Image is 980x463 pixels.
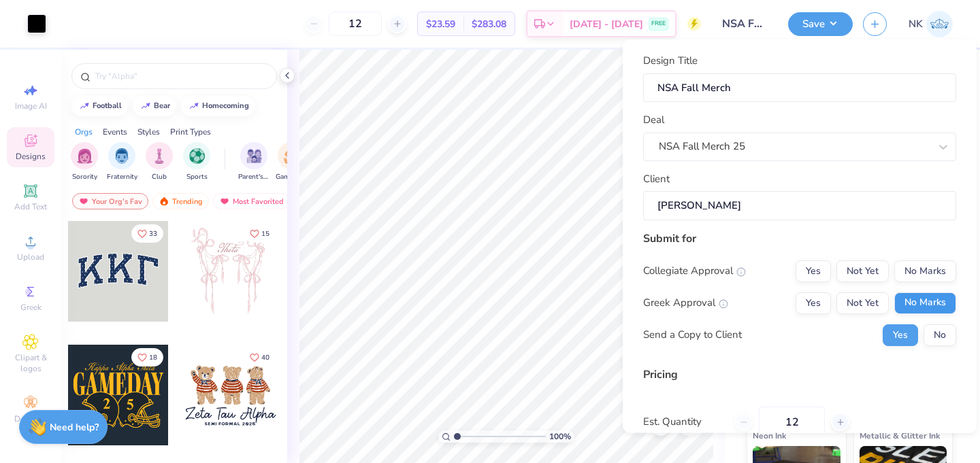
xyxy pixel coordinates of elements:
span: Metallic & Glitter Ink [860,428,940,443]
button: Save [788,12,853,36]
div: homecoming [202,102,249,109]
img: Parent's Weekend Image [246,148,262,164]
div: filter for Game Day [276,142,307,182]
input: Try "Alpha" [94,69,268,83]
button: filter button [276,142,307,182]
div: Print Types [170,126,211,138]
span: Parent's Weekend [238,172,269,182]
span: Image AI [15,101,47,112]
label: Client [643,171,670,186]
span: Decorate [14,413,47,424]
img: most_fav.gif [78,196,89,206]
span: FREE [651,19,666,29]
div: Greek Approval [643,295,728,311]
a: NK [909,11,953,37]
label: Est. Quantity [643,414,724,430]
button: Not Yet [836,260,889,281]
span: Sorority [72,172,97,182]
img: Fraternity Image [114,148,129,164]
img: trend_line.gif [79,102,90,110]
button: filter button [71,142,98,182]
label: Design Title [643,53,698,69]
button: Not Yet [836,292,889,313]
input: – – [329,12,382,36]
div: Events [103,126,127,138]
span: Add Text [14,201,47,212]
img: most_fav.gif [219,196,230,206]
button: filter button [183,142,210,182]
div: football [93,102,122,109]
span: Clipart & logos [7,352,54,374]
img: trend_line.gif [189,102,199,110]
span: [DATE] - [DATE] [570,17,643,31]
button: football [71,96,128,116]
button: No Marks [894,260,956,281]
img: Natalie Kogan [926,11,953,37]
label: Deal [643,112,664,128]
button: homecoming [181,96,255,116]
span: $283.08 [472,17,506,31]
span: Club [152,172,167,182]
div: filter for Fraternity [107,142,137,182]
img: trend_line.gif [140,102,151,110]
div: Collegiate Approval [643,263,746,279]
div: Submit for [643,230,956,246]
div: Your Org's Fav [72,193,148,209]
button: No Marks [894,292,956,313]
div: filter for Sorority [71,142,98,182]
button: Yes [796,260,831,281]
button: Yes [883,324,918,345]
input: e.g. Ethan Linker [643,191,956,220]
img: Club Image [152,148,167,164]
div: Most Favorited [213,193,290,209]
div: filter for Sports [183,142,210,182]
button: No [924,324,956,345]
img: Sorority Image [77,148,93,164]
button: filter button [238,142,269,182]
img: Sports Image [189,148,205,164]
div: filter for Club [146,142,173,182]
img: Game Day Image [284,148,299,164]
div: bear [154,102,170,109]
button: Like [244,348,276,366]
div: filter for Parent's Weekend [238,142,269,182]
strong: Need help? [50,421,99,434]
button: Like [131,224,163,243]
button: filter button [107,142,137,182]
span: NK [909,16,923,32]
button: Yes [796,292,831,313]
button: filter button [146,142,173,182]
span: 15 [261,230,269,237]
span: 33 [149,230,157,237]
span: Greek [20,302,42,313]
button: bear [133,96,176,116]
div: Send a Copy to Client [643,327,742,343]
span: Game Day [276,172,307,182]
div: Pricing [643,366,956,382]
span: $23.59 [426,17,455,31]
span: 18 [149,354,157,361]
input: Untitled Design [711,10,778,37]
div: Styles [137,126,160,138]
span: Neon Ink [753,428,786,443]
div: Trending [152,193,209,209]
img: trending.gif [159,196,169,206]
span: Designs [16,151,46,162]
span: 40 [261,354,269,361]
button: Like [244,224,276,243]
button: Like [131,348,163,366]
span: Upload [17,252,44,262]
span: 100 % [549,430,571,443]
span: Fraternity [107,172,137,182]
input: – – [759,406,825,437]
span: Sports [186,172,208,182]
div: Orgs [75,126,93,138]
